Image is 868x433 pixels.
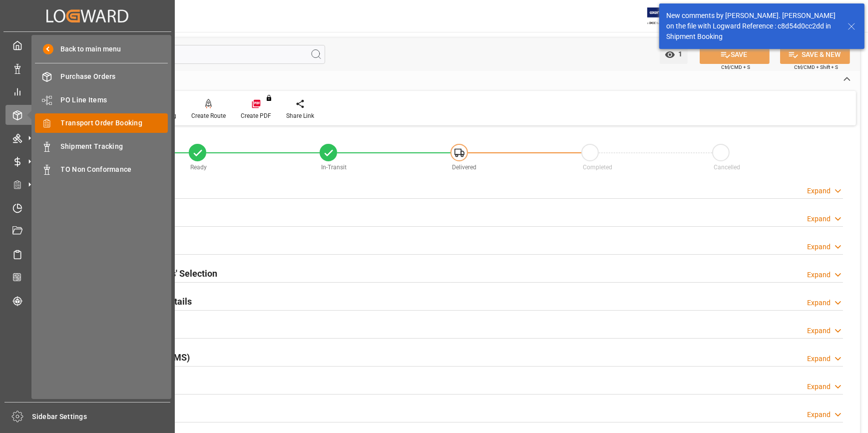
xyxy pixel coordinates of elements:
[780,45,850,64] button: SAVE & NEW
[5,221,169,241] a: Document Management
[700,45,770,64] button: SAVE
[807,326,831,336] div: Expand
[807,382,831,392] div: Expand
[35,67,168,86] a: Purchase Orders
[807,214,831,224] div: Expand
[61,71,168,82] span: Purchase Orders
[53,44,121,54] span: Back to main menu
[666,10,838,42] div: New comments by [PERSON_NAME]. [PERSON_NAME] on the file with Logward Reference : c8d54d0cc2dd in...
[660,45,688,64] button: open menu
[5,35,169,55] a: My Cockpit
[286,111,314,120] div: Share Link
[191,164,207,171] span: Ready
[61,95,168,105] span: PO Line Items
[61,118,168,128] span: Transport Order Booking
[5,291,169,310] a: Tracking Shipment
[61,164,168,175] span: TO Non Conformance
[46,45,325,64] input: Search Fields
[583,164,613,171] span: Completed
[5,198,169,217] a: Timeslot Management V2
[32,412,171,422] span: Sidebar Settings
[647,7,682,25] img: Exertis%20JAM%20-%20Email%20Logo.jpg_1722504956.jpg
[5,268,169,287] a: CO2 Calculator
[35,113,168,133] a: Transport Order Booking
[807,410,831,420] div: Expand
[35,90,168,109] a: PO Line Items
[452,164,477,171] span: Delivered
[794,63,838,71] span: Ctrl/CMD + Shift + S
[35,160,168,179] a: TO Non Conformance
[191,111,226,120] div: Create Route
[5,82,169,101] a: My Reports
[807,270,831,280] div: Expand
[35,136,168,156] a: Shipment Tracking
[675,50,683,58] span: 1
[807,242,831,252] div: Expand
[721,63,750,71] span: Ctrl/CMD + S
[807,298,831,308] div: Expand
[322,164,347,171] span: In-Transit
[807,354,831,364] div: Expand
[5,58,169,78] a: Data Management
[714,164,741,171] span: Cancelled
[61,141,168,152] span: Shipment Tracking
[807,186,831,196] div: Expand
[5,244,169,264] a: Sailing Schedules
